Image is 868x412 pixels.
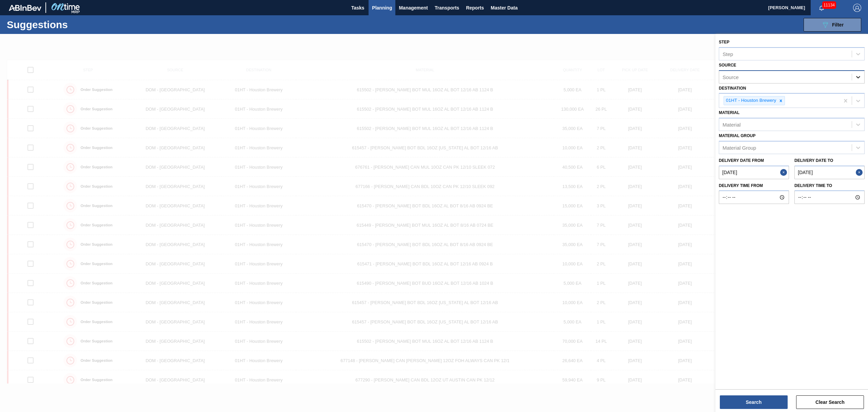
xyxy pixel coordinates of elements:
span: Master Data [491,4,517,12]
button: Close [856,166,865,179]
img: Logout [853,4,861,12]
div: 01HT - Houston Brewery [724,96,777,105]
div: Source [723,74,739,80]
label: Material [719,110,739,115]
span: Reports [466,4,484,12]
label: Material Group [719,133,755,138]
input: mm/dd/yyyy [719,166,789,179]
span: Tasks [350,4,365,12]
span: 11134 [822,1,836,9]
label: Source [719,63,736,68]
div: Material Group [723,145,756,150]
button: Close [780,166,789,179]
label: Delivery time to [794,181,865,191]
span: Transports [435,4,459,12]
label: Delivery Date to [794,158,833,163]
span: Filter [832,22,844,27]
div: Material [723,122,741,128]
span: Planning [372,4,392,12]
label: Destination [719,86,746,91]
button: Filter [804,18,861,32]
label: Delivery Date from [719,158,764,163]
div: Step [723,51,733,57]
label: Delivery time from [719,181,789,191]
h1: Suggestions [7,21,127,29]
button: Notifications [811,3,832,13]
input: mm/dd/yyyy [794,166,865,179]
label: Step [719,40,729,44]
span: Management [399,4,428,12]
img: TNhmsLtSVTkK8tSr43FrP2fwEKptu5GPRR3wAAAABJRU5ErkJggg== [9,5,41,11]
